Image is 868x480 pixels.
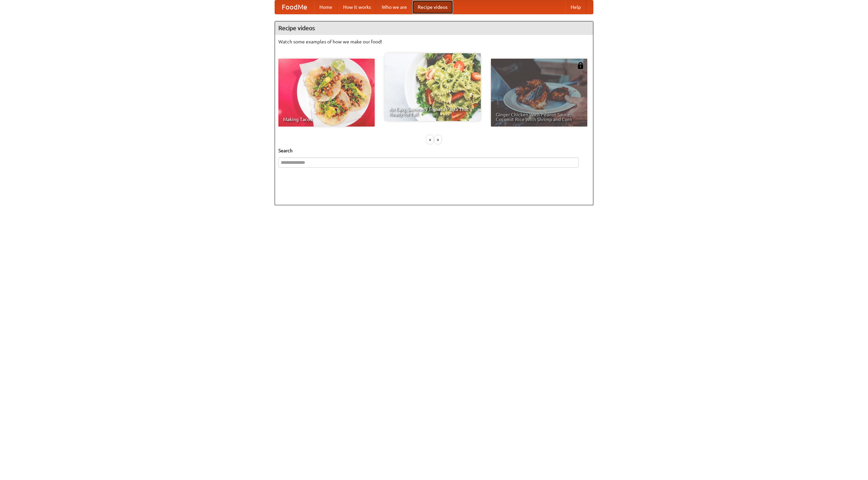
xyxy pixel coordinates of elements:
a: How it works [338,0,376,14]
p: Watch some examples of how we make our food! [278,38,590,45]
a: An Easy, Summery Tomato Pasta That's Ready for Fall [384,53,481,121]
a: Who we are [376,0,412,14]
img: 483408.png [577,62,584,69]
span: Making Tacos [283,117,370,122]
h4: Recipe videos [275,21,593,35]
div: « [427,135,433,144]
a: Recipe videos [412,0,453,14]
a: FoodMe [275,0,314,14]
a: Home [314,0,338,14]
a: Making Tacos [278,59,375,127]
span: An Easy, Summery Tomato Pasta That's Ready for Fall [389,107,476,116]
a: Help [565,0,586,14]
div: » [435,135,441,144]
h5: Search [278,147,590,154]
